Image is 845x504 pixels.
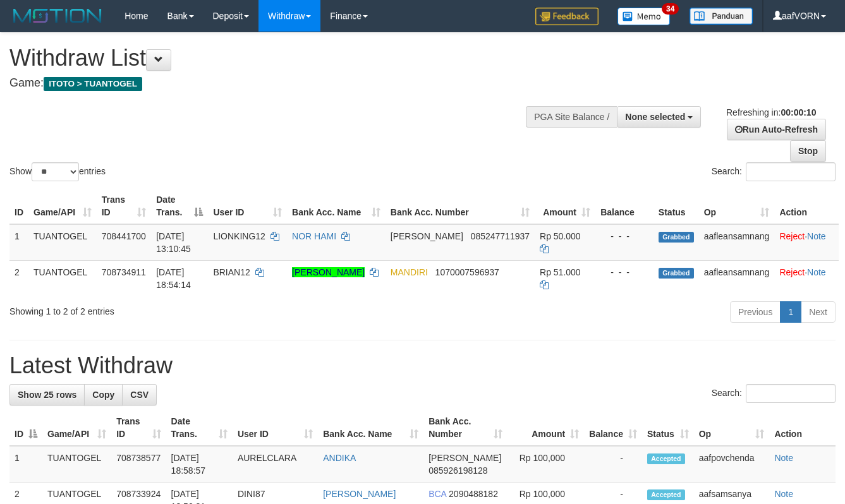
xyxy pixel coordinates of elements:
th: Date Trans.: activate to sort column descending [151,188,208,224]
span: [DATE] 18:54:14 [156,267,191,290]
a: Copy [84,384,123,405]
a: Next [801,301,836,323]
span: Accepted [647,489,685,500]
th: Balance [595,188,654,224]
button: None selected [617,106,701,128]
span: Copy 2090488182 to clipboard [449,489,498,499]
h4: Game: [9,77,550,90]
a: Reject [779,267,805,277]
td: 2 [9,260,28,296]
th: Bank Acc. Number: activate to sort column ascending [423,410,508,446]
a: Note [774,453,793,463]
span: BCA [429,489,446,499]
a: Show 25 rows [9,384,85,405]
a: CSV [122,384,157,405]
div: - - - [600,230,648,243]
span: Copy 085247711937 to clipboard [471,231,530,241]
th: Trans ID: activate to sort column ascending [97,188,152,224]
th: Op: activate to sort column ascending [699,188,775,224]
a: Stop [790,140,826,162]
img: MOTION_logo.png [9,6,106,25]
span: BRIAN12 [213,267,250,277]
div: - - - [600,266,648,279]
img: Button%20Memo.svg [617,8,671,25]
td: aafleansamnang [699,260,775,296]
th: Amount: activate to sort column ascending [508,410,584,446]
td: AURELCLARA [233,446,318,483]
span: Accepted [647,453,685,464]
img: panduan.png [690,8,753,25]
input: Search: [746,162,836,181]
span: [DATE] 13:10:45 [156,231,191,254]
td: aafleansamnang [699,224,775,261]
td: - [584,446,642,483]
span: Rp 50.000 [540,231,581,241]
span: Copy 085926198128 to clipboard [429,465,487,476]
h1: Latest Withdraw [9,353,836,378]
span: Refreshing in: [726,107,816,117]
a: Note [807,267,826,277]
img: Feedback.jpg [535,8,599,25]
a: Note [774,489,793,499]
a: Previous [730,301,781,323]
span: 34 [662,3,679,15]
td: · [774,260,839,296]
span: 708441700 [102,231,146,241]
th: Bank Acc. Name: activate to sort column ascending [287,188,386,224]
strong: 00:00:10 [781,107,816,117]
label: Show entries [9,162,106,181]
td: TUANTOGEL [42,446,111,483]
span: LIONKING12 [213,231,265,241]
a: [PERSON_NAME] [292,267,365,277]
td: TUANTOGEL [28,224,97,261]
span: CSV [130,390,149,400]
span: [PERSON_NAME] [429,453,501,463]
div: Showing 1 to 2 of 2 entries [9,300,343,318]
td: Rp 100,000 [508,446,584,483]
td: aafpovchenda [694,446,770,483]
th: Game/API: activate to sort column ascending [28,188,97,224]
th: User ID: activate to sort column ascending [208,188,287,224]
a: Reject [779,231,805,241]
h1: Withdraw List [9,45,550,71]
a: NOR HAMI [292,231,336,241]
input: Search: [746,384,836,403]
td: [DATE] 18:58:57 [166,446,233,483]
span: Copy [92,390,114,400]
th: Bank Acc. Number: activate to sort column ascending [386,188,535,224]
th: Status [654,188,699,224]
th: Game/API: activate to sort column ascending [42,410,111,446]
select: Showentries [32,162,79,181]
span: Rp 51.000 [540,267,581,277]
th: Action [769,410,836,446]
td: TUANTOGEL [28,260,97,296]
span: Copy 1070007596937 to clipboard [435,267,499,277]
th: Op: activate to sort column ascending [694,410,770,446]
th: Trans ID: activate to sort column ascending [111,410,166,446]
th: Action [774,188,839,224]
a: ANDIKA [323,453,356,463]
span: 708734911 [102,267,146,277]
th: Amount: activate to sort column ascending [535,188,595,224]
div: PGA Site Balance / [526,106,617,128]
th: Date Trans.: activate to sort column ascending [166,410,233,446]
span: ITOTO > TUANTOGEL [44,77,142,91]
a: Run Auto-Refresh [727,119,826,140]
label: Search: [712,384,836,403]
td: · [774,224,839,261]
span: MANDIRI [391,267,428,277]
label: Search: [712,162,836,181]
span: Grabbed [659,268,694,279]
span: [PERSON_NAME] [391,231,463,241]
th: ID: activate to sort column descending [9,410,42,446]
th: Status: activate to sort column ascending [642,410,694,446]
th: Bank Acc. Name: activate to sort column ascending [318,410,423,446]
span: None selected [625,112,685,122]
td: 708738577 [111,446,166,483]
th: User ID: activate to sort column ascending [233,410,318,446]
td: 1 [9,224,28,261]
td: 1 [9,446,42,483]
a: [PERSON_NAME] [323,489,396,499]
a: 1 [780,301,801,323]
th: Balance: activate to sort column ascending [584,410,642,446]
